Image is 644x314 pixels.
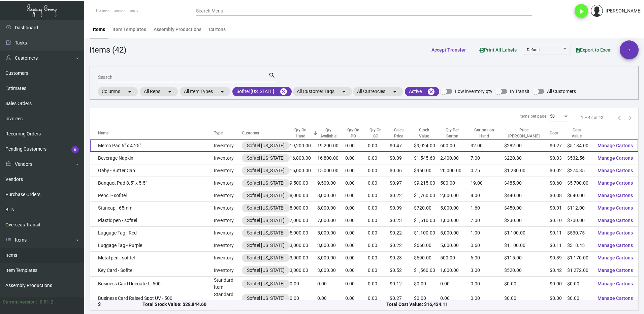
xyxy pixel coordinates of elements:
mat-chip: All Currencies [353,87,403,96]
button: Manage Cartons [592,278,638,290]
div: Cartons [209,26,226,33]
td: 1.60 [471,202,504,214]
td: 0.00 [440,277,471,291]
td: 0.00 [345,252,367,264]
td: Beverage Napkin [90,152,214,164]
td: 1.00 [471,227,504,239]
td: 0.00 [345,227,367,239]
td: 9,500.00 [290,177,317,189]
td: $450.00 [504,202,550,214]
td: 8,000.00 [290,189,317,202]
div: Items per page: [519,113,547,119]
mat-icon: cancel [280,88,288,96]
td: $115.00 [504,252,550,264]
div: Item Templates [112,26,146,33]
div: 0.51.2 [40,299,53,306]
button: Manage Cartons [592,239,638,251]
div: Name [98,130,214,136]
button: Export to Excel [571,44,617,56]
span: Manage Cartons [598,218,633,223]
td: $1,272.00 [567,264,592,277]
td: 9,500.00 [317,177,345,189]
td: $0.12 [390,277,414,291]
td: 3,000.00 [290,239,317,252]
td: 0.00 [368,291,390,306]
td: 0.75 [471,164,504,177]
div: Price [PERSON_NAME] [504,127,550,139]
span: All Customers [547,87,576,95]
span: Items [112,8,122,13]
td: $960.00 [414,164,440,177]
td: 0.00 [345,189,367,202]
td: Inventory [214,252,242,264]
td: $5,184.00 [567,139,592,152]
td: $0.60 [550,177,567,189]
button: Print All Labels [474,44,522,56]
td: 20,000.00 [440,164,471,177]
button: Manage Cartons [592,252,638,264]
td: 5,000.00 [440,227,471,239]
td: 5,000.00 [317,227,345,239]
div: Stock Value [414,127,434,139]
i: play_arrow [577,7,585,15]
td: $0.00 [550,277,567,291]
span: In Transit [510,87,529,95]
td: $230.00 [504,214,550,227]
td: Metal pen - sofitel [90,252,214,264]
mat-chip: All Item Types [180,87,230,96]
div: Sofitel [US_STATE] [247,217,285,224]
span: Home [96,8,106,13]
td: 0.60 [471,239,504,252]
div: Qty Available [317,127,345,139]
td: 7.00 [471,152,504,164]
td: 0.00 [471,291,504,306]
td: 0.00 [368,239,390,252]
td: $0.08 [550,189,567,202]
div: $ [98,301,142,308]
td: $282.00 [504,139,550,152]
td: $0.00 [414,291,440,306]
td: 16,800.00 [290,152,317,164]
td: $532.56 [567,152,592,164]
td: $0.00 [567,291,592,306]
td: Inventory [214,202,242,214]
th: Customer [242,127,290,139]
td: $1,100.00 [504,227,550,239]
td: 0.00 [368,177,390,189]
td: Key Card - Sofitel [90,264,214,277]
button: Manage Cartons [592,189,638,201]
div: Sofitel [US_STATE] [247,295,285,302]
td: Inventory [214,214,242,227]
td: Plastic pen - sofitel [90,214,214,227]
div: Stock Value [414,127,440,139]
td: 0.00 [368,164,390,177]
td: $1,610.00 [414,214,440,227]
td: Luggage Tag - Red [90,227,214,239]
td: 2,400.00 [440,152,471,164]
td: $0.02 [550,164,567,177]
span: Manage Cartons [598,168,633,173]
td: $0.11 [550,227,567,239]
span: Manage Cartons [598,143,633,148]
td: $1,100.00 [504,239,550,252]
mat-icon: cancel [427,88,435,96]
div: Items (42) [90,44,126,56]
td: 8,000.00 [317,202,345,214]
td: Pencil - sofitel [90,189,214,202]
td: Inventory [214,227,242,239]
td: 0.00 [345,291,367,306]
div: Sales Price [390,127,408,139]
td: 7.00 [471,214,504,227]
div: Total Stock Value: $28,844.60 [142,301,386,308]
td: $520.00 [504,264,550,277]
td: 0.00 [345,239,367,252]
div: Sofitel [US_STATE] [247,167,285,174]
mat-icon: arrow_drop_down [126,88,134,96]
div: Sofitel [US_STATE] [247,155,285,162]
td: 7,000.00 [317,214,345,227]
td: 0.00 [345,177,367,189]
div: Total Cost Value: $16,434.11 [386,301,630,308]
td: $0.06 [390,164,414,177]
div: Qty Per Carton [440,127,464,139]
td: 3.00 [471,264,504,277]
